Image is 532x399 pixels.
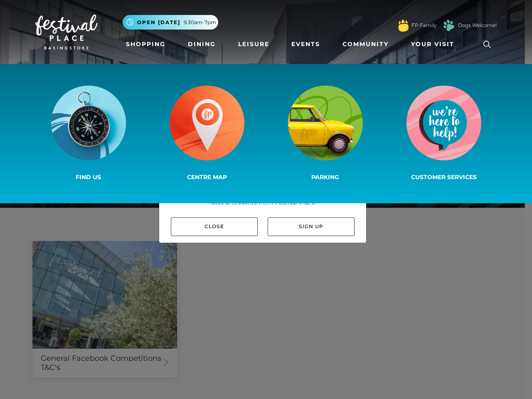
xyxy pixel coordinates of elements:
a: Your Visit [408,37,462,52]
a: Dogs Welcome! [458,22,497,29]
a: Centre Map [148,84,266,183]
span: Parking [311,173,339,181]
a: Leisure [235,37,273,52]
span: Open [DATE] [137,19,180,26]
span: Customer Services [411,173,477,181]
a: Close [171,217,258,236]
a: Shopping [123,37,169,52]
span: Centre Map [187,173,227,181]
a: Customer Services [384,84,503,183]
a: Sign up [268,217,355,236]
a: Events [288,37,323,52]
img: Festival Place Logo [35,15,98,49]
a: Dining [185,37,219,52]
span: Your Visit [411,40,454,49]
span: Find us [76,173,101,181]
button: Open [DATE] 9.30am-7pm [123,15,218,30]
a: Find us [29,84,148,183]
a: Community [339,37,392,52]
a: Parking [266,84,384,183]
a: FP Family [411,22,436,29]
span: 9.30am-7pm [184,19,216,26]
